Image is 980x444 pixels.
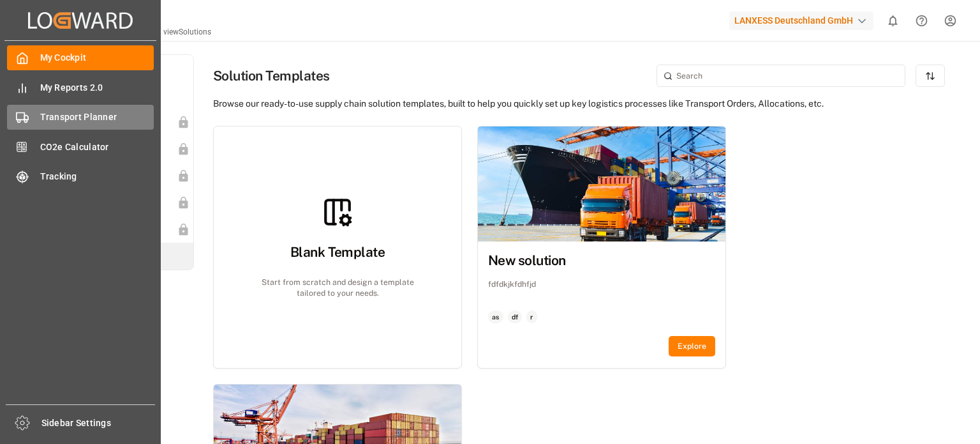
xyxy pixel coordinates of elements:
a: My Cockpit [7,45,154,70]
div: df [508,310,523,323]
span: Tracking [40,170,154,183]
span: Transport Planner [40,111,154,124]
button: show 0 new notifications [879,6,907,35]
a: Transport Planner [7,105,154,130]
span: My Cockpit [40,51,154,65]
button: LANXESS Deutschland GmbH [729,8,879,33]
h3: Blank Template [290,243,385,261]
span: Sidebar Settings [41,417,156,430]
span: My Reports 2.0 [40,81,154,95]
div: r [526,310,537,323]
button: Explore [669,336,715,356]
a: Tracking [7,164,154,189]
h3: New solution [488,252,622,270]
p: Start from scratch and design a template [262,277,414,288]
div: Browse our ready-to-use supply chain solution templates, built to help you quickly set up key log... [213,97,945,111]
img: iStock-14472895891%20(1)_1756712017100_79ec94581814.jpg [478,126,725,241]
input: Search [657,65,905,87]
p: fdfdkjkfdhfjd [488,279,711,302]
div: tailored to your needs. [262,287,414,299]
a: CO2e Calculator [7,134,154,159]
h3: Solution Templates [213,67,330,85]
div: as [488,310,503,323]
button: Help Center [907,6,936,35]
a: My Reports 2.0 [7,75,154,100]
span: CO2e Calculator [40,141,154,154]
div: LANXESS Deutschland GmbH [729,11,873,30]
